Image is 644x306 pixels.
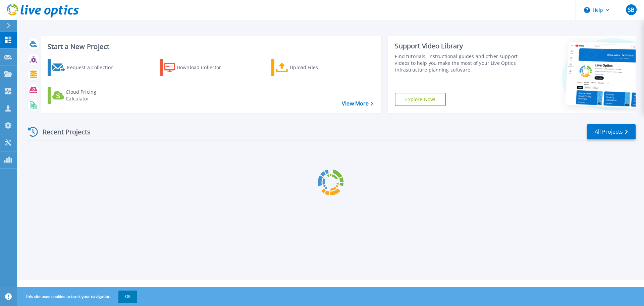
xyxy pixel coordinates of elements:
[395,93,446,106] a: Explore Now!
[342,100,373,107] a: View More
[67,61,120,74] div: Request a Collection
[290,61,343,74] div: Upload Files
[18,291,137,303] span: This site uses cookies to track your navigation.
[271,59,346,76] a: Upload Files
[628,7,634,12] span: SB
[26,124,100,140] div: Recent Projects
[587,124,636,139] a: All Projects
[118,291,137,303] button: OK
[395,53,521,73] div: Find tutorials, instructional guides and other support videos to help you make the most of your L...
[160,59,234,76] a: Download Collector
[48,87,122,104] a: Cloud Pricing Calculator
[48,59,122,76] a: Request a Collection
[395,42,521,50] div: Support Video Library
[66,89,119,102] div: Cloud Pricing Calculator
[48,43,373,50] h3: Start a New Project
[177,61,230,74] div: Download Collector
